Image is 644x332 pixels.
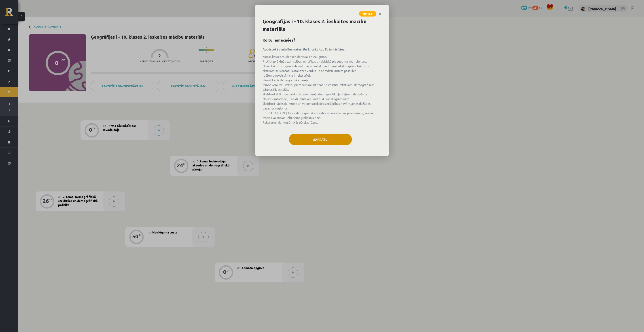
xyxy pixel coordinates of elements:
[263,82,381,92] li: Minot konkrētu valstu piemērus mūsdienās un vēsturē raksturosi demogrāfiskās pārejas fāzes tajās.
[289,134,352,145] button: Sapratu
[263,37,381,43] h2: Ko tu iemācīsies?
[263,59,381,64] li: Pratīsi aprēķināt dzimstības, mirstības un dabiskā pieauguma koeficientus.
[376,10,384,18] a: Close
[263,54,381,59] li: Zināsi, kas ir ataudze jeb dabiskais pieaugums.
[359,11,376,17] span: XP 100
[263,111,381,120] li: [PERSON_NAME], kas ir demogrāfiskās slodze un norādīsi uz problēmām, kas var rasties valstīs ar l...
[263,101,381,111] li: Skaidrosi kādas dzimuma un vecumstruktūras atšķirības novērojamas dažādos pasaules reģionos.
[263,64,381,68] li: Nosauksi nozīmīgākos dzimstības un mirstības līmeni ietekmējošos faktorus.
[263,47,345,51] strong: Apgūstot šo mācību materiālu 2. ieskaitei, Tu iemācīsies:
[263,78,381,82] li: Zināsi, kas ir demogrāfiskā pāreja.
[263,68,381,78] li: aksturosi trīs dažādus ataudzes veidus un norādīšu kuriem pasaules reģioniem/valstīm tie ir rakst...
[263,92,381,97] li: Skaidrosi atšķirīgu valstu dažādo pieeju demogrāfisko jautājumu risināšanā.
[263,120,381,125] li: Raksturosi demogrāfiskās pārejas fāzes.
[263,18,381,33] h1: Ģeogrāfijas i - 10. klases 2. ieskaites mācību materiāls
[263,97,381,101] li: Nolasīsi informāciju no dzimumvecumstruktūras diagrammām.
